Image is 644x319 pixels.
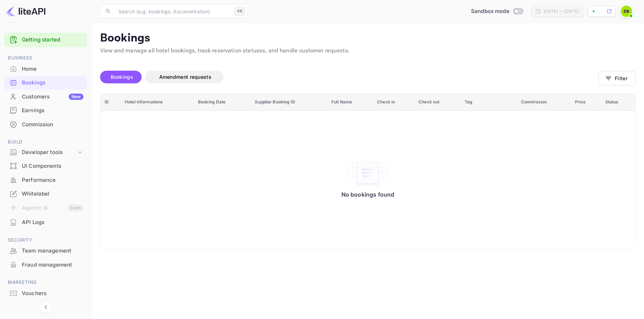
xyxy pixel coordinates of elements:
[373,94,414,111] th: Check in
[347,158,389,187] img: No bookings found
[22,121,83,129] div: Commission
[22,190,83,198] div: Whitelabel
[69,94,83,100] div: New
[4,258,87,271] a: Fraud management
[4,118,87,132] div: Commission
[4,159,87,173] div: UI Components
[6,6,45,17] img: LiteAPI logo
[22,261,83,269] div: Fraud management
[100,31,636,45] p: Bookings
[4,287,87,300] a: Vouchers
[4,187,87,200] a: Whitelabel
[159,74,211,80] span: Amendment requests
[22,162,83,170] div: UI Components
[4,90,87,103] a: CustomersNew
[39,301,52,313] button: Collapse navigation
[4,279,87,286] span: Marketing
[4,76,87,90] div: Bookings
[4,76,87,89] a: Bookings
[4,159,87,172] a: UI Components
[4,33,87,47] div: Getting started
[341,191,395,198] p: No bookings found
[250,94,327,111] th: Supplier Booking ID
[4,173,87,186] a: Performance
[100,94,635,248] table: booking table
[4,146,87,159] div: Developer tools
[22,93,83,101] div: Customers
[100,47,636,55] p: View and manage all hotel bookings, track reservation statuses, and handle customer requests.
[598,71,636,85] button: Filter
[4,244,87,257] a: Team management
[22,107,83,115] div: Earnings
[22,289,83,298] div: Vouchers
[4,138,87,146] span: Build
[4,187,87,201] div: Whitelabel
[22,176,83,184] div: Performance
[544,8,579,14] div: [DATE] — [DATE]
[414,94,460,111] th: Check out
[194,94,250,111] th: Booking Date
[460,94,517,111] th: Tag
[621,6,632,17] img: Colin Seaman
[22,36,83,44] a: Getting started
[235,7,245,16] div: ⌘K
[517,94,571,111] th: Commission
[571,94,601,111] th: Price
[22,148,76,157] div: Developer tools
[4,118,87,131] a: Commission
[4,236,87,244] span: Security
[22,218,83,227] div: API Logs
[327,94,373,111] th: Full Name
[22,65,83,73] div: Home
[22,247,83,255] div: Team management
[100,94,120,111] th: ID
[468,7,526,15] div: Switch to Production mode
[120,94,194,111] th: Hotel informations
[4,90,87,104] div: CustomersNew
[114,4,232,18] input: Search (e.g. bookings, documentation)
[4,104,87,117] a: Earnings
[4,54,87,62] span: Business
[4,104,87,117] div: Earnings
[471,7,509,15] span: Sandbox mode
[4,216,87,229] a: API Logs
[100,71,598,83] div: account-settings tabs
[4,62,87,76] div: Home
[111,74,133,80] span: Bookings
[601,94,635,111] th: Status
[4,244,87,258] div: Team management
[4,258,87,272] div: Fraud management
[22,79,83,87] div: Bookings
[4,62,87,75] a: Home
